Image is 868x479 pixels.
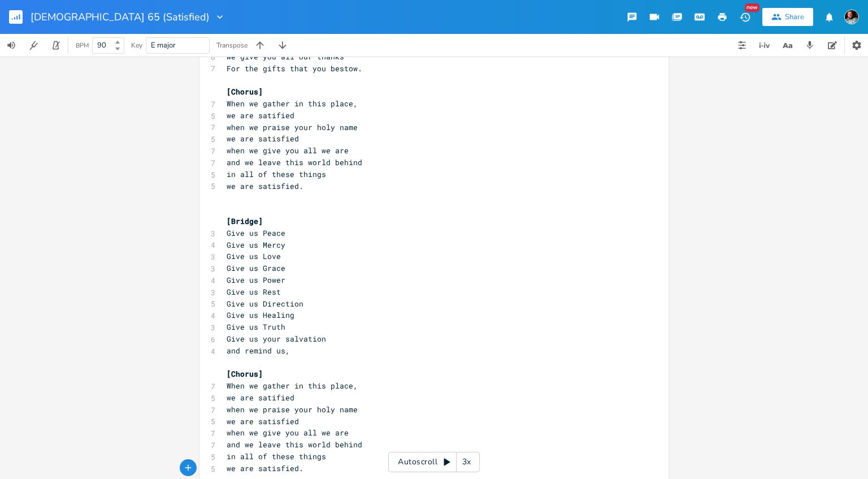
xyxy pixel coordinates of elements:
span: Give us Peace [227,228,285,238]
span: we are satified [227,110,294,120]
span: and we leave this world behind [227,439,362,450]
span: [Chorus] [227,369,263,379]
span: Give us Mercy [227,240,285,250]
span: we are satisfied. [227,181,303,191]
span: in all of these things [227,169,326,179]
span: Give us your salvation [227,334,326,344]
span: we are satisfied [227,416,299,426]
span: For the gifts that you bestow. [227,63,362,74]
img: Chris Luchies [844,10,859,24]
div: BPM [76,42,89,49]
span: [Bridge] [227,216,263,226]
span: Give us Rest [227,287,281,297]
span: when we give you all we are [227,428,349,438]
span: when we praise your holy name [227,122,358,132]
span: we are satified [227,392,294,403]
div: Share [785,12,804,22]
span: Give us Grace [227,263,285,273]
span: when we give you all we are [227,145,349,156]
span: Give us Direction [227,299,303,309]
span: we are satisfied. [227,463,303,473]
span: E major [151,40,176,50]
div: Key [131,42,142,49]
span: [DEMOGRAPHIC_DATA] 65 (Satisfied) [31,12,210,22]
div: 3x [457,452,477,472]
span: when we praise your holy name [227,404,358,415]
div: Transpose [216,42,248,49]
div: Autoscroll [388,452,480,472]
span: in all of these things [227,451,326,461]
span: we are satisfied [227,133,299,144]
span: Give us Healing [227,310,294,320]
span: When we gather in this place, [227,381,358,391]
span: When we gather in this place, [227,98,358,109]
span: We give you all our thanks [227,51,344,62]
button: New [734,7,756,27]
div: New [745,3,759,12]
span: Give us Truth [227,322,285,332]
span: and remind us, [227,346,290,356]
span: Give us Love [227,251,281,261]
button: Share [762,8,813,26]
span: Give us Power [227,275,285,285]
span: [Chorus] [227,87,263,97]
span: and we leave this world behind [227,157,362,167]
